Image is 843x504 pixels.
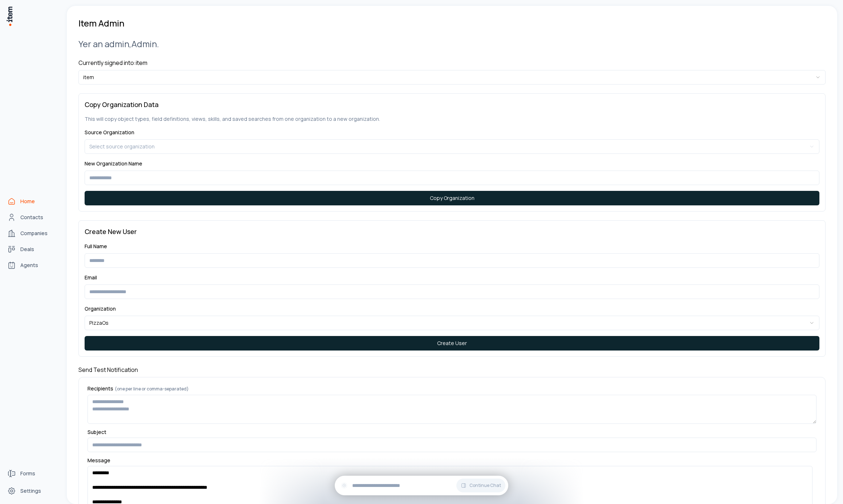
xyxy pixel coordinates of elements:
a: Home [4,194,60,209]
span: Settings [20,487,41,495]
label: New Organization Name [85,160,142,167]
span: Continue Chat [469,483,501,488]
h4: Send Test Notification [78,365,826,374]
button: Continue Chat [456,479,505,492]
label: Message [87,458,816,463]
span: Home [20,198,35,205]
h1: Item Admin [78,17,125,29]
a: Contacts [4,210,60,225]
a: Forms [4,466,60,481]
label: Organization [85,305,116,312]
button: Copy Organization [85,191,819,205]
span: Agents [20,262,38,269]
label: Full Name [85,243,107,250]
h3: Create New User [85,226,819,237]
a: deals [4,242,60,257]
span: Companies [20,230,48,237]
a: Companies [4,226,60,241]
img: Item Brain Logo [6,6,13,26]
label: Source Organization [85,129,134,136]
a: Settings [4,484,60,498]
label: Email [85,274,97,281]
label: Subject [87,430,816,435]
button: Create User [85,336,819,351]
h4: Currently signed into: item [78,58,826,67]
div: Continue Chat [335,476,508,495]
span: Forms [20,470,35,477]
h2: Yer an admin, Admin . [78,38,826,50]
h3: Copy Organization Data [85,99,819,110]
span: Deals [20,246,34,253]
a: Agents [4,258,60,273]
p: This will copy object types, field definitions, views, skills, and saved searches from one organi... [85,115,819,123]
span: (one per line or comma-separated) [115,386,189,392]
span: Contacts [20,214,43,221]
label: Recipients [87,386,816,392]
